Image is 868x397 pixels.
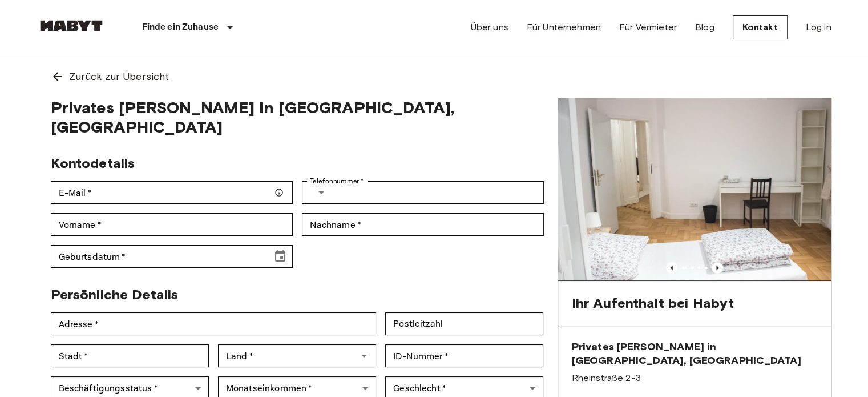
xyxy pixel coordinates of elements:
[37,55,831,98] a: Zurück zur Übersicht
[69,69,169,84] span: Zurück zur Übersicht
[572,340,817,367] span: Privates [PERSON_NAME] in [GEOGRAPHIC_DATA], [GEOGRAPHIC_DATA]
[471,21,508,34] a: Über uns
[666,262,677,274] button: Previous image
[51,98,544,137] span: Privates [PERSON_NAME] in [GEOGRAPHIC_DATA], [GEOGRAPHIC_DATA]
[51,312,377,335] div: Adresse
[269,245,292,268] button: Choose date
[619,21,677,34] a: Für Vermieter
[733,15,788,39] a: Kontakt
[527,21,601,34] a: Für Unternehmen
[142,21,219,34] p: Finde ein Zuhause
[806,21,831,34] a: Log in
[51,213,293,236] div: Vorname
[51,155,135,171] span: Kontodetails
[51,344,209,367] div: Stadt
[302,213,544,236] div: Nachname
[274,188,284,197] svg: Stellen Sie sicher, dass Ihre E-Mail-Adresse korrekt ist — wir senden Ihre Buchungsdetails dorthin.
[558,98,831,280] img: Marketing picture of unit DE-01-090-05M
[695,21,714,34] a: Blog
[356,348,372,364] button: Open
[572,295,734,312] span: Ihr Aufenthalt bei Habyt
[51,286,179,303] span: Persönliche Details
[712,262,723,274] button: Previous image
[37,20,106,31] img: Habyt
[572,372,817,384] span: Rheinstraße 2-3
[310,176,364,186] label: Telefonnummer
[385,344,543,367] div: ID-Nummer
[385,312,543,335] div: Postleitzahl
[51,181,293,204] div: E-Mail
[310,181,333,204] button: Select country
